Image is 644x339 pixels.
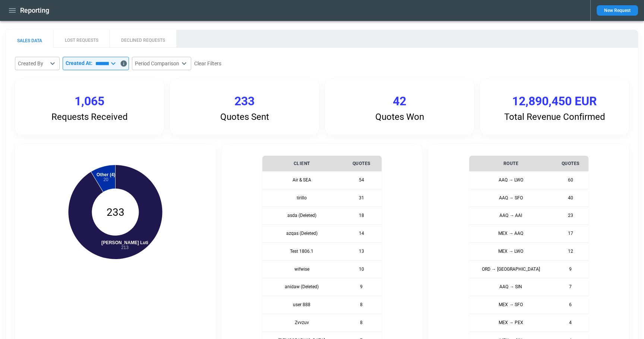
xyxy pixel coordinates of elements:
[469,156,553,171] th: Route
[553,189,588,207] td: 40
[393,94,406,109] p: 42
[504,112,605,122] p: Total Revenue Confirmed
[469,296,553,314] th: MEX → SFO
[51,112,128,122] p: Requests Received
[553,242,588,260] td: 12
[341,171,382,189] td: 54
[341,242,382,260] td: 13
[469,225,553,243] th: MEX → AAQ
[553,225,588,243] td: 17
[375,112,424,122] p: Quotes Won
[262,314,341,332] th: Zvvzuv
[101,240,148,245] tspan: [PERSON_NAME] Luti
[262,242,341,260] th: Test 1806.1
[110,30,176,48] button: DECLINED REQUESTS
[553,278,588,296] td: 7
[469,278,553,296] th: AAQ → SIN
[103,177,108,182] tspan: 20
[553,314,588,332] td: 4
[262,156,341,171] th: Client
[469,189,553,207] th: AAQ → SFO
[194,59,221,68] button: Clear Filters
[469,314,553,332] th: MEX → PEX
[53,30,110,48] button: LOST REQUESTS
[341,314,382,332] td: 8
[262,225,341,243] th: azqas (Deleted)
[553,207,588,225] td: 23
[262,278,341,296] th: anidaw (Deleted)
[262,260,341,278] th: wifwise
[262,296,341,314] th: user 888
[469,242,553,260] th: MEX → LWO
[469,171,553,189] th: AAQ → LWO
[66,60,92,66] p: Created At:
[220,112,269,122] p: Quotes Sent
[20,6,49,15] h1: Reporting
[341,225,382,243] td: 14
[341,156,382,171] th: Quotes
[97,172,115,177] tspan: Other (4)
[469,260,553,278] th: ORD → [GEOGRAPHIC_DATA]
[553,260,588,278] td: 9
[262,207,341,225] th: asda (Deleted)
[262,189,341,207] th: tirillo
[18,60,48,67] div: Created By
[553,171,588,189] td: 60
[341,189,382,207] td: 31
[341,278,382,296] td: 9
[341,296,382,314] td: 8
[234,94,255,109] p: 233
[341,207,382,225] td: 18
[6,30,53,48] button: SALES DATA
[553,156,588,171] th: Quotes
[512,94,597,109] p: 12,890,450 EUR
[106,206,124,218] text: 233
[597,5,638,16] button: New Request
[75,94,104,109] p: 1,065
[120,60,127,67] svg: Data includes activity through 14/09/25 (end of day UTC)
[469,207,553,225] th: AAQ → AAI
[553,296,588,314] td: 6
[341,260,382,278] td: 10
[135,60,179,67] div: Period Comparison
[121,245,129,250] tspan: 213
[262,171,341,189] th: Air & SEA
